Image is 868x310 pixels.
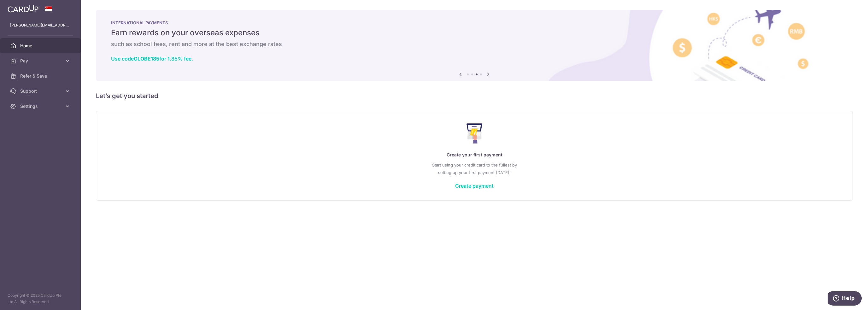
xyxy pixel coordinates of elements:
[828,291,862,307] iframe: Opens a widget where you can find more information
[20,73,62,79] span: Refer & Save
[109,161,840,176] p: Start using your credit card to the fullest by setting up your first payment [DATE]!
[111,28,838,38] h5: Earn rewards on your overseas expenses
[96,10,853,81] img: International Payment Banner
[466,123,483,143] img: Make Payment
[111,40,838,48] h6: such as school fees, rent and more at the best exchange rates
[20,88,62,94] span: Support
[10,22,71,28] p: [PERSON_NAME][EMAIL_ADDRESS][DOMAIN_NAME]
[20,58,62,64] span: Pay
[20,103,62,109] span: Settings
[20,43,62,49] span: Home
[8,5,38,13] img: CardUp
[111,20,838,25] p: INTERNATIONAL PAYMENTS
[134,56,159,62] b: GLOBE185
[111,56,193,62] a: Use codeGLOBE185for 1.85% fee.
[96,91,853,101] h5: Let’s get you started
[109,151,840,159] p: Create your first payment
[455,183,494,189] a: Create payment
